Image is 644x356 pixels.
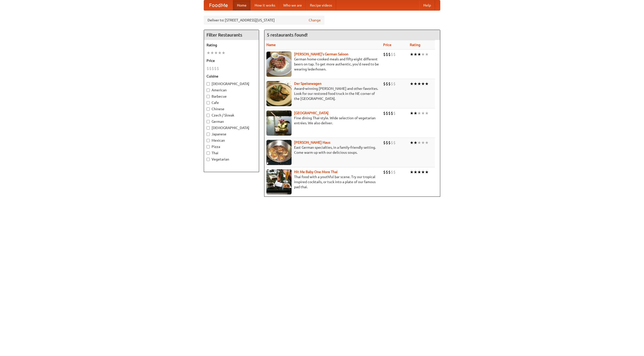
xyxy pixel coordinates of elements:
p: Fine dining Thai-style. Wide selection of vegetarian entrées. We also deliver. [266,115,379,126]
p: German home-cooked meals and fifty-eight different beers on tap. To get more authentic, you'd nee... [266,57,379,72]
label: Pizza [207,144,256,149]
p: Thai food with a youthful bar scene. Try our tropical inspired cocktails, or tuck into a plate of... [266,174,379,189]
li: $ [386,169,388,175]
a: Who we are [279,0,306,10]
h5: Price [207,58,256,63]
li: $ [388,52,391,57]
li: ★ [417,52,421,57]
img: satay.jpg [266,110,292,136]
li: ★ [421,81,425,87]
a: Der Speisewagen [294,82,321,86]
img: babythai.jpg [266,169,292,194]
input: Mexican [207,139,210,142]
a: Help [419,0,435,10]
li: $ [391,140,393,145]
a: Recipe videos [306,0,336,10]
li: $ [388,140,391,145]
li: ★ [214,50,218,56]
li: ★ [414,81,417,87]
h4: Filter Restaurants [204,30,259,40]
li: $ [391,81,393,87]
li: ★ [421,140,425,145]
p: Award-winning [PERSON_NAME] and other favorites. Look for our restored food truck in the NE corne... [266,86,379,101]
li: $ [391,52,393,57]
li: $ [217,66,219,71]
input: Japanese [207,133,210,136]
label: [DEMOGRAPHIC_DATA] [207,81,256,86]
li: ★ [421,110,425,116]
li: $ [393,81,396,87]
a: How it works [251,0,279,10]
label: Chinese [207,106,256,111]
img: kohlhaus.jpg [266,140,292,165]
li: ★ [425,110,429,116]
a: [PERSON_NAME] Haus [294,140,330,144]
label: [DEMOGRAPHIC_DATA] [207,125,256,130]
li: $ [391,169,393,175]
label: Cafe [207,100,256,105]
label: American [207,88,256,93]
input: Pizza [207,145,210,148]
li: ★ [414,52,417,57]
li: ★ [417,81,421,87]
li: ★ [222,50,225,56]
li: $ [393,169,396,175]
a: Change [309,18,321,23]
li: ★ [207,50,210,56]
img: esthers.jpg [266,52,292,77]
label: Vegetarian [207,157,256,162]
li: $ [393,110,396,116]
li: ★ [425,140,429,145]
li: $ [386,52,388,57]
div: Deliver to: [STREET_ADDRESS][US_STATE] [204,16,325,25]
label: Czech / Slovak [207,113,256,118]
li: ★ [414,110,417,116]
li: ★ [410,140,414,145]
li: $ [393,140,396,145]
a: FoodMe [204,0,233,10]
li: ★ [410,110,414,116]
li: ★ [410,52,414,57]
input: Thai [207,151,210,155]
a: Price [383,43,391,47]
li: ★ [414,140,417,145]
li: $ [393,52,396,57]
li: $ [388,81,391,87]
input: German [207,120,210,123]
label: Barbecue [207,94,256,99]
li: $ [386,110,388,116]
li: ★ [210,50,214,56]
a: Rating [410,43,420,47]
li: ★ [425,52,429,57]
li: $ [214,66,217,71]
a: [PERSON_NAME]'s German Saloon [294,52,348,56]
p: East German specialties, in a family-friendly setting. Come warm up with our delicious soups. [266,145,379,155]
li: $ [383,169,386,175]
li: $ [209,66,212,71]
li: ★ [417,140,421,145]
li: $ [388,110,391,116]
input: Barbecue [207,95,210,98]
label: Mexican [207,138,256,143]
a: Hit Me Baby One More Thai [294,170,338,174]
li: ★ [410,169,414,175]
li: $ [383,140,386,145]
li: $ [383,52,386,57]
li: ★ [421,169,425,175]
li: ★ [417,110,421,116]
label: Japanese [207,132,256,137]
input: [DEMOGRAPHIC_DATA] [207,126,210,130]
li: ★ [425,169,429,175]
li: ★ [410,81,414,87]
h5: Rating [207,43,256,48]
input: American [207,89,210,92]
a: Name [266,43,276,47]
li: ★ [421,52,425,57]
li: $ [383,81,386,87]
a: [GEOGRAPHIC_DATA] [294,111,329,115]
